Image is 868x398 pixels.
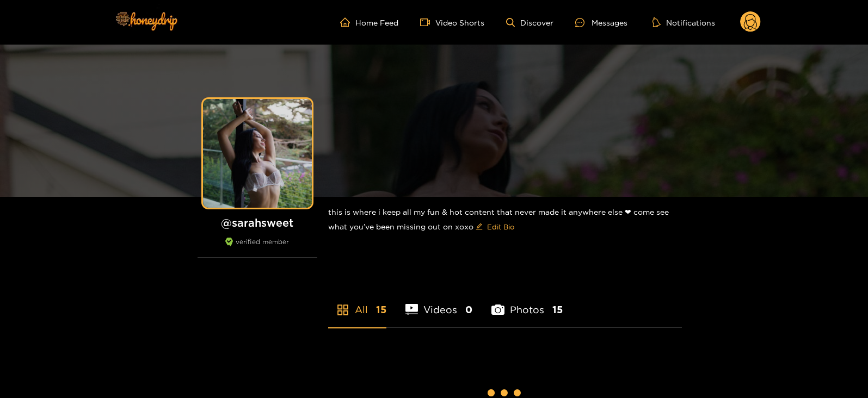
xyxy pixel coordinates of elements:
h1: @ sarahsweet [198,216,317,229]
button: editEdit Bio [473,218,516,235]
span: edit [476,223,483,231]
li: Photos [491,278,563,327]
span: Edit Bio [487,221,514,232]
li: All [328,278,386,327]
div: Messages [575,16,627,29]
div: verified member [198,238,317,258]
li: Videos [405,278,473,327]
span: 15 [552,303,563,316]
button: Notifications [649,17,718,28]
span: 15 [376,303,386,316]
a: Home Feed [340,17,398,27]
span: home [340,17,355,27]
span: video-camera [420,17,435,27]
a: Discover [506,18,553,27]
span: 0 [465,303,472,316]
a: Video Shorts [420,17,484,27]
span: appstore [336,303,349,316]
div: this is where i keep all my fun & hot content that never made it anywhere else ❤︎︎ come see what ... [328,197,682,244]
